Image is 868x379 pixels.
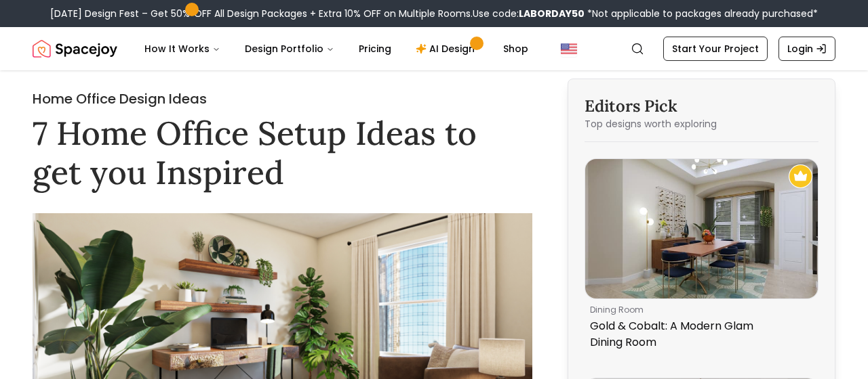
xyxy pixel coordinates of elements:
[585,117,818,131] p: Top designs worth exploring
[348,35,402,62] a: Pricing
[33,27,835,70] nav: Global
[561,41,577,57] img: United States
[234,35,345,62] button: Design Portfolio
[590,318,808,351] p: Gold & Cobalt: A Modern Glam Dining Room
[519,7,585,20] b: LABORDAY50
[789,164,812,188] img: Recommended Spacejoy Design - Gold & Cobalt: A Modern Glam Dining Room
[778,37,835,61] a: Login
[492,35,539,62] a: Shop
[33,35,117,62] a: Spacejoy
[585,95,818,117] h3: Editors Pick
[33,89,532,108] h2: Home Office Design Ideas
[585,158,818,356] a: Gold & Cobalt: A Modern Glam Dining Room Recommended Spacejoy Design - Gold & Cobalt: A Modern Gl...
[585,7,818,20] span: *Not applicable to packages already purchased*
[590,305,808,315] p: dining room
[663,37,768,61] a: Start Your Project
[134,35,231,62] button: How It Works
[134,35,539,62] nav: Main
[405,35,490,62] a: AI Design
[585,159,818,298] img: Gold & Cobalt: A Modern Glam Dining Room
[33,35,117,62] img: Spacejoy Logo
[33,114,532,192] h1: 7 Home Office Setup Ideas to get you Inspired
[473,7,585,20] span: Use code:
[50,7,818,20] div: [DATE] Design Fest – Get 50% OFF All Design Packages + Extra 10% OFF on Multiple Rooms.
